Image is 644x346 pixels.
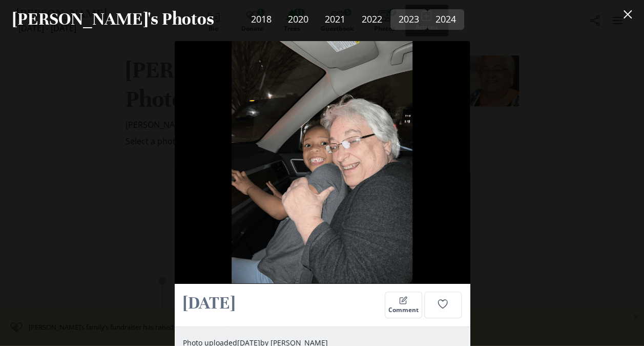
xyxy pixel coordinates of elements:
a: 2020 [280,9,317,30]
a: 2023 [390,9,427,30]
h2: [PERSON_NAME]'s Photos [12,8,214,30]
h2: [DATE] [183,292,381,315]
span: Comment [388,306,419,314]
a: 2021 [317,9,354,30]
a: 2022 [354,9,390,30]
a: 2018 [243,9,280,30]
button: Comment [385,292,422,318]
button: Close [617,4,638,25]
a: 2024 [427,9,464,30]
